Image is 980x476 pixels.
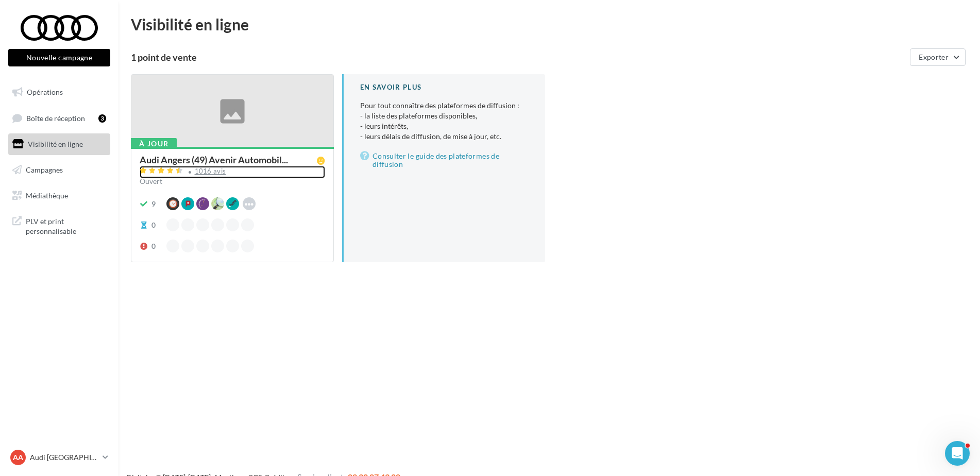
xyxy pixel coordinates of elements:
span: Audi Angers (49) Avenir Automobil... [140,155,288,164]
a: Consulter le guide des plateformes de diffusion [360,150,529,171]
a: Campagnes [6,159,112,181]
iframe: Intercom live chat [945,441,970,466]
a: Opérations [6,81,112,103]
p: Pour tout connaître des plateformes de diffusion : [360,100,529,142]
a: PLV et print personnalisable [6,210,112,241]
span: Médiathèque [26,191,68,199]
button: Exporter [910,48,966,66]
li: - leurs délais de diffusion, de mise à jour, etc. [360,131,529,142]
span: Exporter [919,53,949,61]
span: PLV et print personnalisable [26,214,106,236]
span: Ouvert [140,177,162,185]
div: 3 [98,114,106,123]
span: Visibilité en ligne [28,140,83,148]
a: Médiathèque [6,185,112,207]
div: 9 [151,199,156,209]
div: Visibilité en ligne [131,16,968,32]
button: Nouvelle campagne [8,49,110,66]
span: Opérations [27,88,63,96]
div: 1 point de vente [131,53,906,62]
div: 0 [151,241,156,251]
li: - la liste des plateformes disponibles, [360,111,529,121]
span: AA [13,452,23,463]
div: 0 [151,220,156,230]
div: 1016 avis [195,168,226,175]
span: Boîte de réception [26,113,85,122]
p: Audi [GEOGRAPHIC_DATA] [30,452,98,463]
a: Boîte de réception3 [6,107,112,129]
li: - leurs intérêts, [360,121,529,131]
a: 1016 avis [140,166,325,178]
a: AA Audi [GEOGRAPHIC_DATA] [8,448,110,467]
div: En savoir plus [360,82,529,92]
div: À jour [131,138,177,149]
a: Visibilité en ligne [6,133,112,155]
span: Campagnes [26,165,63,174]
